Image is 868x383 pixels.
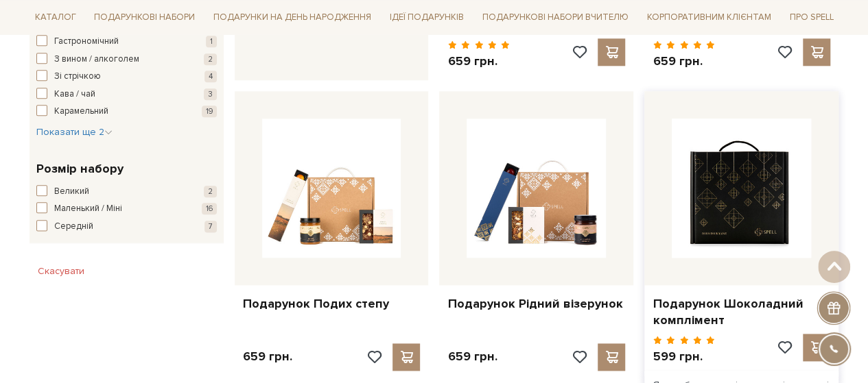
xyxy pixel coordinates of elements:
[208,7,377,28] a: Подарунки на День народження
[243,349,292,365] p: 659 грн.
[36,126,113,138] span: Показати ще 2
[653,296,830,328] a: Подарунок Шоколадний комплімент
[642,7,777,28] a: Корпоративним клієнтам
[36,105,217,119] button: Карамельний 19
[477,5,634,29] a: Подарункові набори Вчителю
[653,53,715,69] p: 659 грн.
[36,53,217,66] button: З вином / алкоголем 2
[54,105,108,119] span: Карамельний
[672,119,811,258] img: Подарунок Шоколадний комплімент
[784,7,838,28] a: Про Spell
[204,71,217,82] span: 4
[204,186,217,197] span: 2
[54,53,139,66] span: З вином / алкоголем
[36,70,217,84] button: Зі стрічкою 4
[653,349,715,365] p: 599 грн.
[36,160,124,178] span: Розмір набору
[30,260,93,282] button: Скасувати
[54,70,101,84] span: Зі стрічкою
[54,35,119,49] span: Гастрономічний
[89,7,200,28] a: Подарункові набори
[30,7,82,28] a: Каталог
[384,7,469,28] a: Ідеї подарунків
[204,88,217,100] span: 3
[36,125,113,139] button: Показати ще 2
[447,349,497,365] p: 659 грн.
[54,185,89,199] span: Великий
[202,203,217,214] span: 16
[204,221,217,232] span: 7
[206,36,217,47] span: 1
[36,185,217,199] button: Великий 2
[36,220,217,234] button: Середній 7
[447,296,625,312] a: Подарунок Рідний візерунок
[243,296,421,312] a: Подарунок Подих степу
[54,202,122,216] span: Маленький / Міні
[36,88,217,101] button: Кава / чай 3
[36,35,217,49] button: Гастрономічний 1
[36,202,217,216] button: Маленький / Міні 16
[447,53,510,69] p: 659 грн.
[54,220,93,234] span: Середній
[204,53,217,65] span: 2
[202,106,217,117] span: 19
[54,88,95,101] span: Кава / чай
